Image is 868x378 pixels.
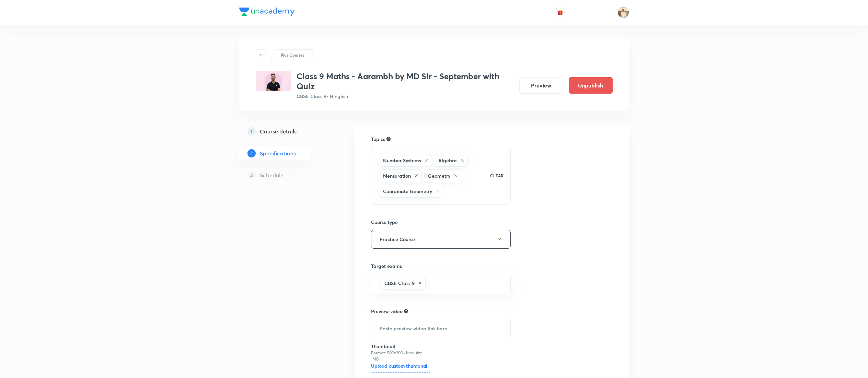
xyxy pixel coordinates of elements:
div: Explain about your course, what you’ll be teaching, how it will help learners in their preparation [404,308,408,314]
h6: Coordinate Geometry [383,188,432,195]
p: Plus Courses [281,52,304,58]
button: Practice Course [371,230,511,249]
p: 3 [247,171,256,179]
h6: Algebra [438,157,457,164]
p: 1 [247,127,256,135]
button: Preview [519,77,563,94]
img: 335CF62B-1535-401A-9D8B-EF321C0C8BC6_plus.png [256,71,291,91]
h6: Upload custom thumbnail [371,362,430,373]
h6: Geometry [428,172,450,179]
h6: Number Systems [383,157,421,164]
img: avatar [557,9,563,15]
h6: Topics [371,135,385,143]
h5: Schedule [260,171,283,179]
button: avatar [555,7,566,18]
input: Paste preview video link here [371,319,511,337]
p: CLEAR [490,173,504,179]
h6: Mensuration [383,172,411,179]
img: Company Logo [239,8,294,16]
button: Open [507,283,508,284]
a: Company Logo [239,8,294,17]
h6: CBSE Class 9 [384,280,415,287]
h6: Thumbnail [371,343,430,350]
button: Unpublish [569,77,613,94]
p: Format: 500x300 · Max size: 1MB [371,350,430,362]
h5: Course details [260,127,297,135]
h6: Course type [371,218,511,226]
h5: Specifications [260,149,296,157]
a: 1Course details [239,125,333,138]
p: 2 [247,149,256,157]
div: Search for topics [386,136,391,142]
h6: Preview video [371,308,403,315]
h6: Target exams [371,262,511,270]
p: CBSE Class 9 • Hinglish [297,93,514,100]
img: Chandrakant Deshmukh [617,7,629,18]
h3: Class 9 Maths - Aarambh by MD Sir - September with Quiz [297,71,514,91]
